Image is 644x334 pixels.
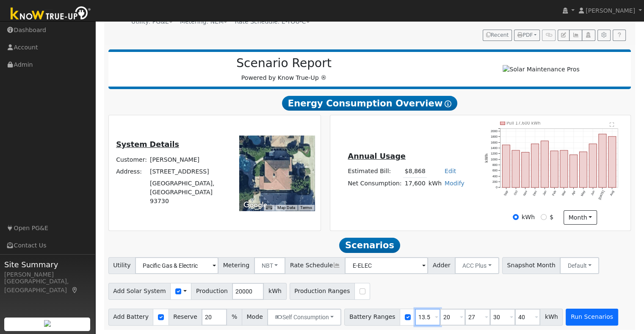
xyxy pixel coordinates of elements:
[580,190,586,197] text: May
[108,283,171,300] span: Add Solar System
[552,190,557,196] text: Feb
[491,129,498,133] text: 2000
[427,177,443,190] td: kWh
[492,163,498,167] text: 800
[502,257,561,274] span: Snapshot Month
[613,30,626,41] a: Help Link
[566,309,618,326] button: Run Scenarios
[115,154,149,166] td: Customer:
[597,30,611,41] button: Settings
[542,190,547,196] text: Jan
[169,309,202,326] span: Reserve
[571,190,577,196] text: Apr
[532,190,538,196] text: Dec
[512,150,520,187] rect: onclick=""
[300,205,312,210] a: Terms (opens in new tab)
[445,168,456,174] a: Edit
[263,283,286,300] span: kWh
[598,190,606,201] text: [DATE]
[108,309,154,326] span: Add Battery
[113,56,456,82] div: Powered by Know True-Up ®
[277,205,295,211] button: Map Data
[403,177,427,190] td: 17,600
[492,174,498,178] text: 400
[589,144,597,187] rect: onclick=""
[558,30,569,41] button: Edit User
[445,100,451,107] i: Show Help
[4,277,91,295] div: [GEOGRAPHIC_DATA], [GEOGRAPHIC_DATA]
[503,190,509,197] text: Sep
[569,30,582,41] button: Multi-Series Graph
[564,210,597,225] button: month
[517,32,533,38] span: PDF
[403,166,427,178] td: $8,868
[116,140,179,149] u: System Details
[551,151,558,187] rect: onclick=""
[483,30,512,41] button: Recent
[570,155,578,187] rect: onclick=""
[503,65,579,74] img: Solar Maintenance Pros
[4,270,91,279] div: [PERSON_NAME]
[267,309,341,326] button: Self Consumption
[345,257,428,274] input: Select a Rate Schedule
[492,168,498,172] text: 600
[560,257,599,274] button: Default
[108,257,136,274] span: Utility
[428,257,455,274] span: Adder
[241,200,269,211] img: Google
[541,141,549,187] rect: onclick=""
[266,205,272,211] button: Keyboard shortcuts
[180,17,227,26] div: Metering: NEM
[290,283,355,300] span: Production Ranges
[586,7,635,14] span: [PERSON_NAME]
[6,5,95,24] img: Know True-Up
[513,214,519,220] input: kWh
[285,257,345,274] span: Rate Schedule
[590,190,596,196] text: Jun
[241,200,269,211] a: Open this area in Google Maps (opens a new window)
[522,152,529,187] rect: onclick=""
[491,135,498,138] text: 1800
[149,154,228,166] td: [PERSON_NAME]
[235,18,310,25] span: Alias: None
[117,56,451,71] h2: Scenario Report
[522,190,528,196] text: Nov
[282,96,457,111] span: Energy Consumption Overview
[491,146,498,150] text: 1400
[541,214,547,220] input: $
[491,157,498,161] text: 1000
[513,190,519,196] text: Oct
[149,177,228,207] td: [GEOGRAPHIC_DATA], [GEOGRAPHIC_DATA] 93730
[348,152,405,160] u: Annual Usage
[609,136,616,187] rect: onclick=""
[254,257,286,274] button: NBT
[550,213,553,222] label: $
[218,257,254,274] span: Metering
[115,166,149,177] td: Address:
[339,238,400,253] span: Scenarios
[610,190,616,197] text: Aug
[561,150,568,187] rect: onclick=""
[492,180,498,184] text: 200
[561,190,567,196] text: Mar
[610,122,615,127] text: 
[531,144,539,187] rect: onclick=""
[522,213,535,222] label: kWh
[227,309,242,326] span: %
[580,152,587,187] rect: onclick=""
[242,309,268,326] span: Mode
[4,259,91,270] span: Site Summary
[455,257,499,274] button: ACC Plus
[131,17,173,26] div: Utility: PG&E
[507,121,541,125] text: Pull 17,600 kWh
[44,320,51,327] img: retrieve
[149,166,228,177] td: [STREET_ADDRESS]
[344,309,400,326] span: Battery Ranges
[582,30,595,41] button: Login As
[491,140,498,144] text: 1600
[485,153,489,163] text: kWh
[135,257,218,274] input: Select a Utility
[491,152,498,155] text: 1200
[496,185,498,189] text: 0
[346,166,403,178] td: Estimated Bill:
